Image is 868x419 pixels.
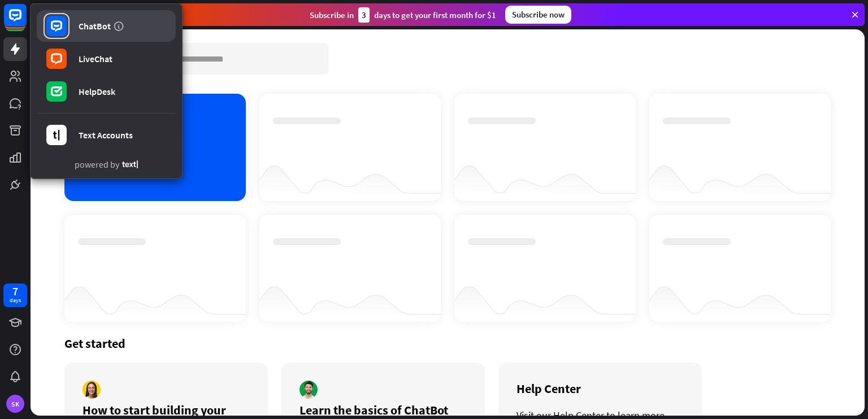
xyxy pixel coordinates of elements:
img: author [83,381,101,399]
img: author [300,381,318,399]
div: Get started [64,335,831,351]
div: Subscribe in days to get your first month for $1 [310,7,496,23]
div: 3 [358,7,370,23]
div: SK [6,395,24,413]
div: days [10,296,21,304]
button: Open LiveChat chat widget [9,5,43,38]
div: Help Center [517,381,684,396]
div: 7 [12,286,18,296]
a: 7 days [3,283,27,307]
div: Subscribe now [505,6,571,24]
